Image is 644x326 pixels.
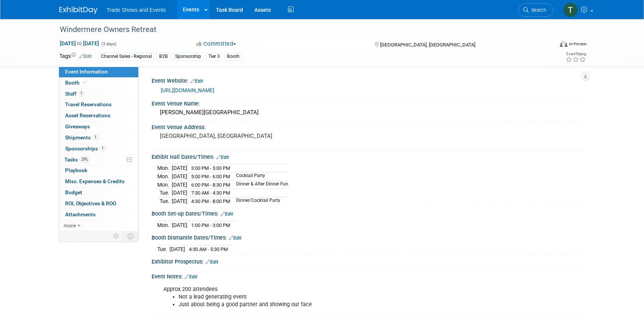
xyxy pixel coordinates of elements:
[160,133,324,139] pre: [GEOGRAPHIC_DATA], [GEOGRAPHIC_DATA]
[380,42,475,48] span: [GEOGRAPHIC_DATA], [GEOGRAPHIC_DATA]
[189,246,228,252] span: 4:30 AM - 5:30 PM
[65,123,90,129] span: Giveaways
[191,165,230,171] span: 3:00 PM - 5:00 PM
[59,89,138,99] a: Staff1
[152,208,585,218] div: Booth Set-up Dates/Times:
[232,197,288,205] td: Dinner/Cocktail Party
[83,80,87,85] i: Booth reservation complete
[157,181,172,189] td: Mon.
[59,110,138,121] a: Asset Reservations
[59,133,138,143] a: Shipments1
[152,75,585,85] div: Event Website:
[172,181,187,189] td: [DATE]
[65,91,84,97] span: Staff
[65,178,125,184] span: Misc. Expenses & Credits
[232,173,288,181] td: Cocktail Party
[110,231,123,241] td: Personalize Event Tab Strip
[64,222,76,229] span: more
[172,189,187,197] td: [DATE]
[78,91,84,96] span: 1
[216,155,229,160] a: Edit
[59,198,138,209] a: ROI, Objectives & ROO
[529,7,546,13] span: Search
[172,164,187,173] td: [DATE]
[65,167,87,173] span: Playbook
[161,87,214,93] a: [URL][DOMAIN_NAME]
[152,121,585,131] div: Event Venue Address:
[65,211,96,217] span: Attachments
[59,144,138,154] a: Sponsorships1
[157,107,579,118] div: [PERSON_NAME][GEOGRAPHIC_DATA]
[76,40,83,46] span: to
[158,282,501,312] div: Approx 200 attendees
[569,41,586,47] div: In-Person
[59,209,138,220] a: Attachments
[221,211,233,217] a: Edit
[157,245,169,253] td: Tue.
[232,181,288,189] td: Dinner & After Dinner Fun
[59,187,138,198] a: Budget
[59,67,138,77] a: Event Information
[229,235,241,241] a: Edit
[59,40,99,47] span: [DATE] [DATE]
[173,53,203,61] div: Sponsorship
[191,182,230,188] span: 6:00 PM - 8:30 PM
[206,53,222,61] div: Tier 3
[65,200,116,206] span: ROI, Objectives & ROO
[59,176,138,187] a: Misc. Expenses & Credits
[59,221,138,231] a: more
[59,165,138,176] a: Playbook
[152,256,585,266] div: Exhibitor Prospectus:
[179,293,497,301] li: Not a lead generating event
[107,7,166,13] span: Trade Shows and Events
[65,69,108,75] span: Event Information
[225,53,242,61] div: Booth
[152,232,585,242] div: Booth Dismantle Dates/Times:
[206,259,218,265] a: Edit
[169,245,185,253] td: [DATE]
[101,42,117,46] span: (3 days)
[518,3,553,17] a: Search
[563,3,578,17] img: Tiff Wagner
[157,221,172,229] td: Mon.
[65,112,110,118] span: Asset Reservations
[59,121,138,132] a: Giveaways
[65,80,88,86] span: Booth
[59,52,92,61] td: Tags
[185,274,197,280] a: Edit
[157,53,170,61] div: B2B
[172,221,187,229] td: [DATE]
[157,164,172,173] td: Mon.
[93,134,98,140] span: 1
[157,189,172,197] td: Tue.
[79,54,92,59] a: Edit
[194,40,239,48] button: Committed
[172,197,187,205] td: [DATE]
[566,52,586,56] div: Event Rating
[57,23,542,37] div: Windermere Owners Retreat
[560,41,567,47] img: Format-Inperson.png
[123,231,138,241] td: Toggle Event Tabs
[65,134,98,141] span: Shipments
[152,271,585,281] div: Event Notes:
[65,145,105,152] span: Sponsorships
[65,101,112,107] span: Travel Reservations
[152,98,585,107] div: Event Venue Name:
[508,40,587,51] div: Event Format
[99,53,154,61] div: Channel Sales - Regional
[59,155,138,165] a: Tasks29%
[65,189,82,195] span: Budget
[100,145,105,151] span: 1
[80,157,90,162] span: 29%
[64,157,90,163] span: Tasks
[157,197,172,205] td: Tue.
[191,174,230,179] span: 5:00 PM - 6:00 PM
[59,6,97,14] img: ExhibitDay
[157,173,172,181] td: Mon.
[191,222,230,228] span: 1:00 PM - 3:00 PM
[191,190,230,196] span: 7:30 AM - 4:30 PM
[59,99,138,110] a: Travel Reservations
[191,198,230,204] span: 4:30 PM - 8:00 PM
[59,78,138,88] a: Booth
[190,78,203,84] a: Edit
